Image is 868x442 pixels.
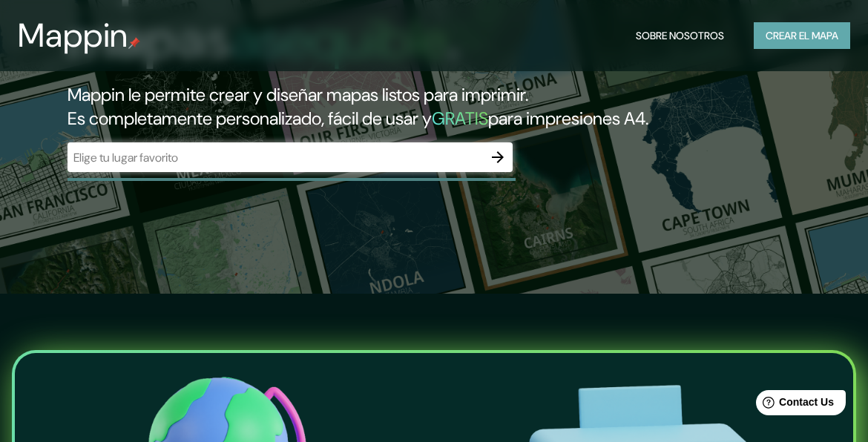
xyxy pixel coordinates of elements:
input: Elige tu lugar favorito [68,149,483,166]
font: Sobre nosotros [636,27,724,45]
button: Sobre nosotros [630,22,730,50]
font: Crear el mapa [766,27,838,45]
img: mappin-pin [128,37,140,49]
h2: Mappin le permite crear y diseñar mapas listos para imprimir. Es completamente personalizado, fác... [68,83,762,131]
button: Crear el mapa [754,22,850,50]
iframe: Help widget launcher [736,384,852,426]
h3: Mappin [18,16,128,55]
h5: GRATIS [432,107,488,130]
